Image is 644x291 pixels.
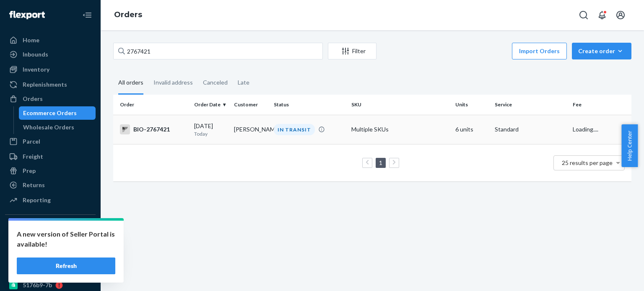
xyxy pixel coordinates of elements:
[231,115,270,144] td: [PERSON_NAME]
[5,193,96,207] a: Reporting
[194,122,227,137] div: [DATE]
[578,47,625,55] div: Create order
[19,121,96,134] a: Wholesale Orders
[377,159,384,166] a: Page 1 is your current page
[17,258,115,274] button: Refresh
[5,221,96,235] button: Integrations
[238,72,249,93] div: Late
[19,106,96,120] a: Ecommerce Orders
[23,152,43,161] div: Freight
[348,95,452,115] th: SKU
[5,92,96,106] a: Orders
[621,124,638,167] button: Help Center
[5,178,96,192] a: Returns
[575,7,592,23] button: Open Search Box
[23,50,48,59] div: Inbounds
[495,125,566,134] p: Standard
[512,43,567,59] button: Import Orders
[5,33,96,47] a: Home
[328,43,377,59] button: Filter
[114,10,142,19] a: Orders
[5,78,96,91] a: Replenishments
[191,95,231,115] th: Order Date
[5,63,96,76] a: Inventory
[23,181,45,189] div: Returns
[9,11,45,19] img: Flexport logo
[23,36,39,44] div: Home
[23,281,52,289] div: 5176b9-7b
[203,72,228,93] div: Canceled
[23,137,40,146] div: Parcel
[79,7,96,23] button: Close Navigation
[23,95,43,103] div: Orders
[5,264,96,278] a: gnzsuz-v5
[5,236,96,249] a: f12898-4
[612,7,629,23] button: Open account menu
[113,95,191,115] th: Order
[569,95,631,115] th: Fee
[452,95,492,115] th: Units
[23,123,74,131] div: Wholesale Orders
[120,124,187,134] div: BIO-2767421
[569,115,631,144] td: Loading....
[5,250,96,263] a: 6e639d-fc
[5,48,96,61] a: Inbounds
[153,72,193,93] div: Invalid address
[348,115,452,144] td: Multiple SKUs
[5,135,96,148] a: Parcel
[491,95,569,115] th: Service
[107,3,149,27] ol: breadcrumbs
[274,124,315,135] div: IN TRANSIT
[23,65,49,74] div: Inventory
[594,7,610,23] button: Open notifications
[23,196,51,204] div: Reporting
[452,115,492,144] td: 6 units
[562,159,613,166] span: 25 results per page
[328,47,376,55] div: Filter
[23,109,77,117] div: Ecommerce Orders
[270,95,348,115] th: Status
[23,80,67,89] div: Replenishments
[118,72,143,95] div: All orders
[234,101,267,108] div: Customer
[572,43,631,59] button: Create order
[17,229,115,249] p: A new version of Seller Portal is available!
[5,164,96,178] a: Prep
[194,130,227,137] p: Today
[23,167,36,175] div: Prep
[5,150,96,163] a: Freight
[113,43,323,59] input: Search orders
